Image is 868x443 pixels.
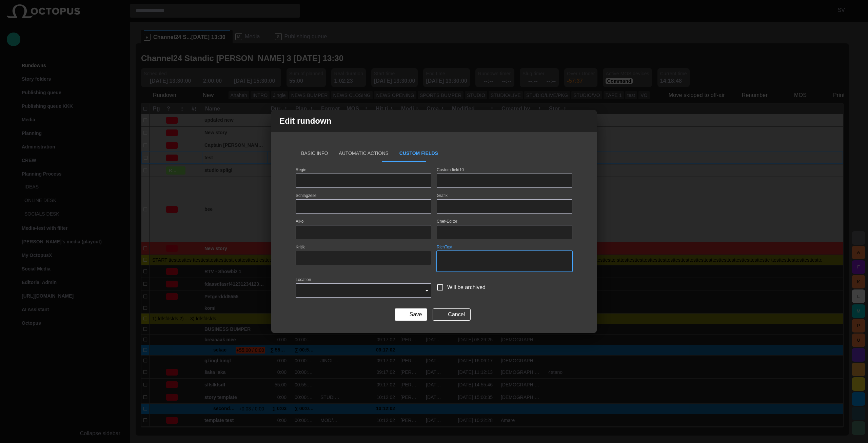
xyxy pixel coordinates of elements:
[279,116,331,126] h2: Edit rundown
[296,277,311,283] label: Location
[437,219,457,224] label: Chef-Editor
[422,286,432,295] button: Open
[437,193,448,198] label: Grafik
[437,167,464,173] label: Custom field10
[437,244,452,250] label: RichText
[333,145,394,162] button: Automatic Actions
[296,244,305,250] label: Kritik
[395,308,427,321] button: Save
[271,110,597,333] div: Edit rundown
[296,167,306,173] label: Regie
[447,283,486,291] span: Will be archived
[433,308,471,321] button: Cancel
[271,110,597,132] div: Edit rundown
[296,145,333,162] button: Basic Info
[394,145,443,162] button: Custom Fields
[296,193,316,198] label: Schlagzeile
[296,219,303,224] label: Alko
